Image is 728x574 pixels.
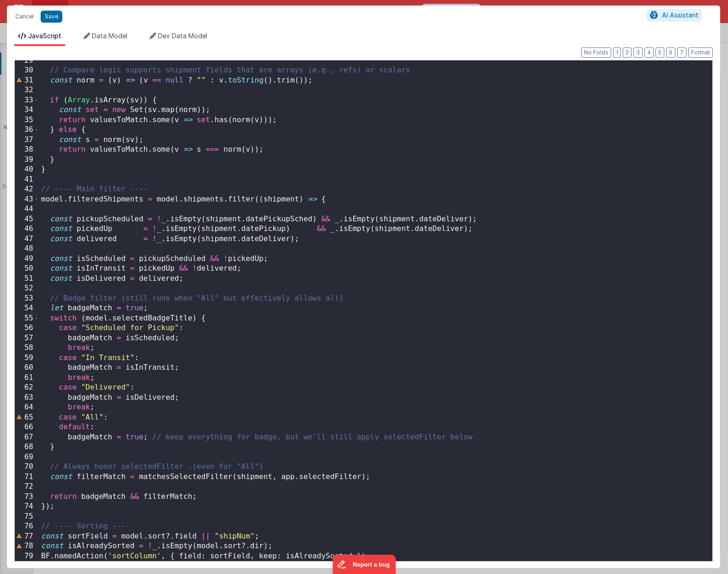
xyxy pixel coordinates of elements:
[15,145,39,155] div: 38
[15,135,39,145] div: 37
[15,502,39,512] div: 74
[613,47,621,58] button: 1
[41,11,62,23] button: Save
[15,462,39,472] div: 70
[581,47,611,58] button: No Folds
[15,254,39,264] div: 49
[662,11,698,19] span: AI Assistant
[15,175,39,185] div: 41
[15,472,39,482] div: 71
[15,224,39,234] div: 46
[15,333,39,343] div: 57
[15,65,39,76] div: 30
[15,551,39,562] div: 79
[15,532,39,542] div: 77
[15,512,39,522] div: 75
[15,373,39,383] div: 61
[15,492,39,502] div: 73
[15,432,39,443] div: 67
[15,314,39,324] div: 55
[15,413,39,423] div: 65
[644,47,654,58] button: 4
[15,383,39,393] div: 62
[15,56,39,66] div: 29
[15,274,39,284] div: 51
[15,294,39,304] div: 53
[15,482,39,492] div: 72
[677,47,686,58] button: 7
[15,244,39,254] div: 48
[623,47,632,58] button: 2
[15,402,39,413] div: 64
[15,284,39,294] div: 52
[15,452,39,462] div: 69
[15,353,39,363] div: 59
[158,32,207,40] span: Dev Data Model
[92,32,127,40] span: Data Model
[666,47,675,58] button: 6
[11,10,38,23] button: Cancel
[647,9,702,21] button: AI Assistant
[15,541,39,551] div: 78
[15,422,39,432] div: 66
[332,555,396,574] iframe: Marker.io feedback button
[15,363,39,373] div: 60
[15,323,39,333] div: 56
[633,47,643,58] button: 3
[15,204,39,214] div: 44
[15,195,39,205] div: 43
[15,343,39,353] div: 58
[15,521,39,532] div: 76
[15,184,39,195] div: 42
[28,32,61,40] span: JavaScript
[15,442,39,452] div: 68
[15,234,39,244] div: 47
[15,214,39,225] div: 45
[15,155,39,165] div: 39
[15,303,39,314] div: 54
[656,47,664,58] button: 5
[15,264,39,274] div: 50
[15,165,39,175] div: 40
[15,125,39,135] div: 36
[15,95,39,106] div: 33
[15,393,39,403] div: 63
[15,105,39,115] div: 34
[688,47,713,58] button: Format
[15,76,39,86] div: 31
[15,115,39,125] div: 35
[15,85,39,95] div: 32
